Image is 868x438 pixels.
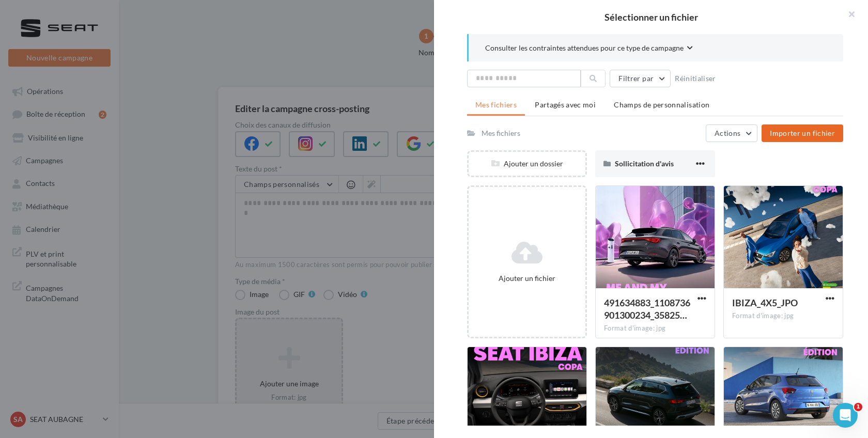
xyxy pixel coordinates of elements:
[485,43,684,53] span: Consulter les contraintes attendues pour ce type de campagne
[604,297,690,321] span: 491634883_1108736901300234_3582515613254349742_n
[469,159,585,169] div: Ajouter un dossier
[485,42,693,55] button: Consulter les contraintes attendues pour ce type de campagne
[482,128,520,138] div: Mes fichiers
[715,129,740,137] span: Actions
[770,129,835,137] span: Importer un fichier
[473,273,581,284] div: Ajouter un fichier
[535,100,596,109] span: Partagés avec moi
[604,324,706,333] div: Format d'image: jpg
[833,403,858,428] iframe: Intercom live chat
[854,403,862,411] span: 1
[706,124,757,142] button: Actions
[732,297,798,308] span: IBIZA_4X5_JPO
[451,12,851,22] h2: Sélectionner un fichier
[610,70,671,87] button: Filtrer par
[475,100,517,109] span: Mes fichiers
[614,100,709,109] span: Champs de personnalisation
[762,124,843,142] button: Importer un fichier
[671,72,720,85] button: Réinitialiser
[732,311,834,321] div: Format d'image: jpg
[615,159,674,168] span: Sollicitation d'avis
